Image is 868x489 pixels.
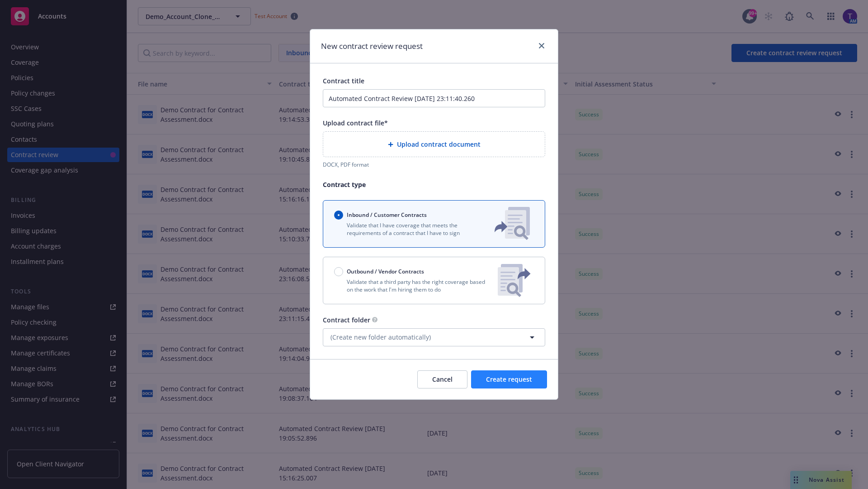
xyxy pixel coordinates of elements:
[323,77,364,85] span: Contract title
[347,211,427,219] span: Inbound / Customer Contracts
[323,161,545,168] div: DOCX, PDF format
[323,316,370,324] span: Contract folder
[334,211,343,220] input: Inbound / Customer Contracts
[347,268,424,275] span: Outbound / Vendor Contracts
[330,332,431,342] span: (Create new folder automatically)
[323,119,388,127] span: Upload contract file*
[321,40,423,52] h1: New contract review request
[432,375,453,384] span: Cancel
[536,40,547,51] a: close
[323,131,545,157] div: Upload contract document
[334,267,343,276] input: Outbound / Vendor Contracts
[323,200,545,248] button: Inbound / Customer ContractsValidate that I have coverage that meets the requirements of a contra...
[323,328,545,346] button: (Create new folder automatically)
[417,370,467,388] button: Cancel
[334,221,480,237] p: Validate that I have coverage that meets the requirements of a contract that I have to sign
[323,89,545,107] input: Enter a title for this contract
[334,278,491,293] p: Validate that a third party has the right coverage based on the work that I'm hiring them to do
[323,180,545,189] p: Contract type
[323,257,545,304] button: Outbound / Vendor ContractsValidate that a third party has the right coverage based on the work t...
[486,375,532,384] span: Create request
[471,370,547,388] button: Create request
[397,139,481,149] span: Upload contract document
